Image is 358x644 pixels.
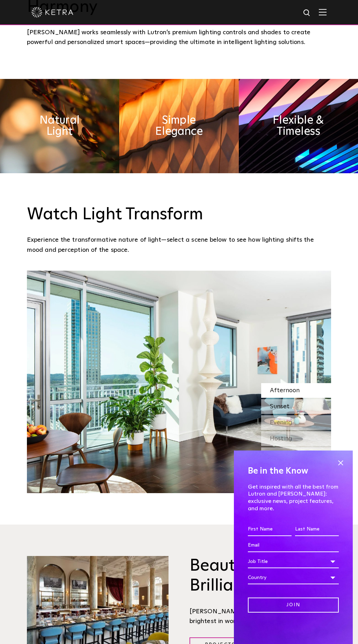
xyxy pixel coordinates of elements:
h2: Simple Elegance [149,115,209,137]
img: ketra-logo-2019-white [31,7,73,17]
div: Next Room [261,447,331,462]
h2: Flexible & Timeless [268,115,328,137]
input: Join [248,598,339,613]
h2: Natural Light [30,115,89,137]
div: Job Title [248,555,339,568]
div: Country [248,571,339,584]
div: [PERSON_NAME] light illuminates the best and brightest in world-class creations. [189,607,331,627]
p: Get inspired with all the best from Lutron and [PERSON_NAME]: exclusive news, project features, a... [248,483,339,512]
span: Hosting [270,436,292,442]
input: First Name [248,523,292,536]
span: Evening [270,419,292,426]
h4: Be in the Know [248,464,339,478]
img: SS_HBD_LivingRoom_Desktop_01 [27,271,331,493]
span: Afternoon [270,387,300,394]
input: Email [248,539,339,552]
h3: Watch Light Transform [27,205,331,225]
img: Hamburger%20Nav.svg [319,9,327,15]
img: search icon [303,9,312,17]
img: simple_elegance [119,79,238,173]
img: flexible_timeless_ketra [239,79,358,173]
div: [PERSON_NAME] works seamlessly with Lutron’s premium lighting controls and shades to create power... [27,28,331,47]
p: Experience the transformative nature of light—select a scene below to see how lighting shifts the... [27,235,331,255]
span: Sunset [270,403,289,410]
h3: Beautiful Spaces, Brilliantly Lit [189,556,331,596]
input: Last Name [295,523,339,536]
